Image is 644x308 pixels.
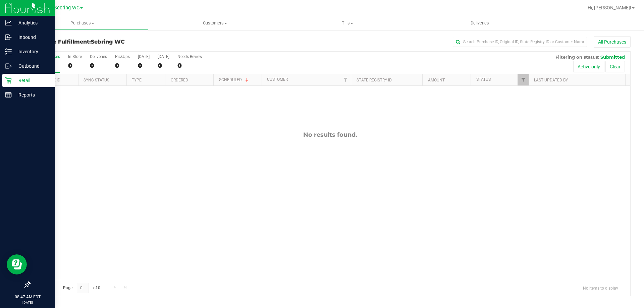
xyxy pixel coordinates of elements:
h3: Purchase Fulfillment: [30,39,230,45]
div: 0 [68,62,82,69]
a: Scheduled [219,77,250,82]
iframe: Resource center [7,254,27,274]
a: Customers [149,16,281,30]
span: Tills [281,20,414,26]
div: In Store [68,54,82,59]
span: Sebring WC [91,39,125,45]
a: Tills [281,16,414,30]
p: Analytics [12,19,52,27]
p: Inventory [12,48,52,56]
a: Purchases [16,16,149,30]
button: Active only [573,61,604,72]
div: 0 [138,62,150,69]
p: Reports [12,91,52,99]
inline-svg: Inbound [5,34,12,41]
inline-svg: Reports [5,91,12,98]
inline-svg: Outbound [5,63,12,69]
span: Submitted [600,54,625,60]
a: Status [476,77,491,82]
a: Sync Status [84,78,109,82]
a: Filter [340,74,351,85]
div: 0 [90,62,107,69]
span: Customers [149,20,281,26]
div: [DATE] [158,54,169,59]
span: Filtering on status: [555,54,599,60]
p: Retail [12,76,52,84]
div: 0 [158,62,169,69]
a: Customer [267,77,288,82]
p: Inbound [12,33,52,41]
span: Purchases [16,20,148,26]
span: Hi, [PERSON_NAME]! [588,5,631,10]
a: Type [132,78,142,82]
a: Filter [518,74,529,85]
button: All Purchases [594,36,631,48]
div: Deliveries [90,54,107,59]
a: Deliveries [414,16,546,30]
span: Deliveries [462,20,498,26]
a: Amount [428,78,445,82]
inline-svg: Retail [5,77,12,84]
p: 08:47 AM EDT [3,294,52,300]
div: No results found. [30,131,630,138]
div: [DATE] [138,54,150,59]
a: State Registry ID [357,78,392,82]
div: 0 [177,62,202,69]
span: No items to display [578,283,624,293]
a: Last Updated By [534,78,568,82]
a: Ordered [171,78,188,82]
input: Search Purchase ID, Original ID, State Registry ID or Customer Name... [453,37,587,47]
div: Needs Review [177,54,202,59]
span: Sebring WC [54,5,79,11]
p: Outbound [12,62,52,70]
inline-svg: Analytics [5,19,12,26]
div: 0 [115,62,130,69]
p: [DATE] [3,300,52,305]
button: Clear [605,61,625,72]
span: Page of 0 [57,283,106,293]
inline-svg: Inventory [5,48,12,55]
div: PickUps [115,54,130,59]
